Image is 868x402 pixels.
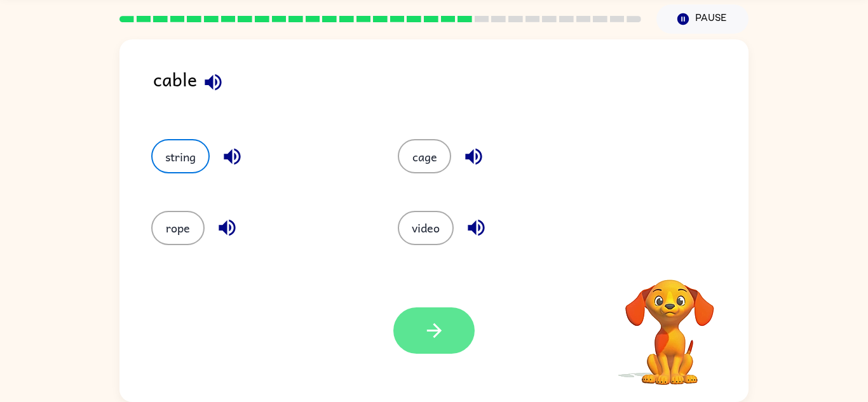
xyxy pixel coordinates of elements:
div: cable [153,65,749,114]
video: Your browser must support playing .mp4 files to use Literably. Please try using another browser. [606,260,733,387]
button: video [398,211,454,245]
button: Pause [656,4,749,34]
button: string [151,139,210,173]
button: rope [151,211,205,245]
button: cage [398,139,451,173]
